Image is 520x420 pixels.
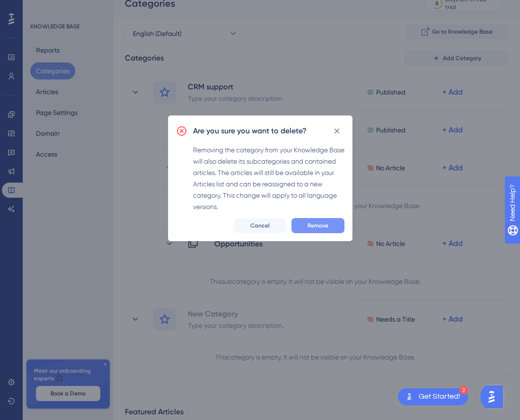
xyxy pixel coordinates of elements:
h2: Are you sure you want to delete? [193,125,307,137]
div: Open Get Started! checklist, remaining modules: 2 [398,388,468,405]
span: Need Help? [22,2,59,14]
div: Get Started! [419,392,460,402]
div: 2 [459,386,468,394]
div: Removing the category from your Knowledge Base will also delete its subcategories and contained a... [193,144,344,212]
span: Cancel [250,222,270,229]
span: Remove [308,222,328,229]
img: launcher-image-alternative-text [404,391,415,402]
iframe: UserGuiding AI Assistant Launcher [480,383,509,411]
